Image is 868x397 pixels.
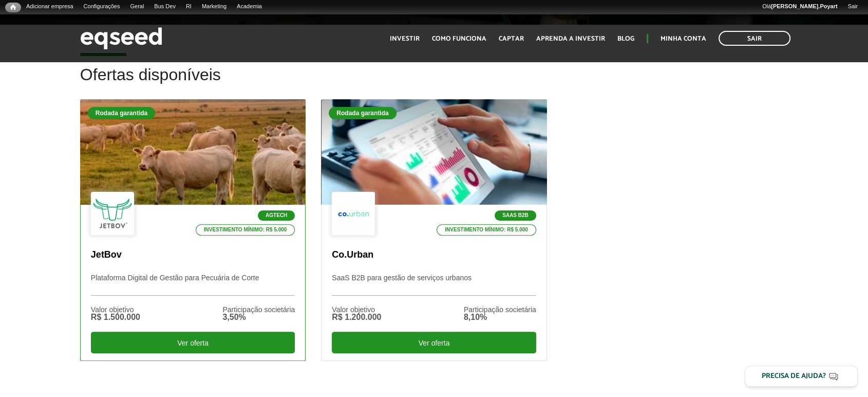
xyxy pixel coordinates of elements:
h2: Ofertas disponíveis [80,66,788,99]
div: Rodada garantida [329,107,396,119]
a: Olá[PERSON_NAME].Poyart [757,3,843,11]
div: Valor objetivo [91,306,140,313]
a: Bus Dev [149,3,181,11]
a: Captar [499,35,524,42]
div: 3,50% [222,313,295,321]
p: Agtech [258,210,295,221]
div: 8,10% [464,313,536,321]
a: Como funciona [432,35,486,42]
div: R$ 1.500.000 [91,313,140,321]
a: Rodada garantida SaaS B2B Investimento mínimo: R$ 5.000 Co.Urban SaaS B2B para gestão de serviços... [321,99,546,361]
a: Academia [232,3,267,11]
span: Início [10,4,16,11]
p: Investimento mínimo: R$ 5.000 [437,224,536,236]
div: Valor objetivo [332,306,381,313]
a: Blog [617,35,634,42]
a: RI [181,3,197,11]
p: Investimento mínimo: R$ 5.000 [196,224,295,236]
a: Minha conta [661,35,706,42]
div: Participação societária [464,306,536,313]
a: Início [5,3,21,12]
a: Investir [390,35,420,42]
div: R$ 1.200.000 [332,313,381,321]
a: Rodada garantida Agtech Investimento mínimo: R$ 5.000 JetBov Plataforma Digital de Gestão para Pe... [80,99,306,361]
a: Sair [842,3,863,11]
a: Sair [719,31,790,46]
p: SaaS B2B [495,210,536,221]
a: Aprenda a investir [536,35,605,42]
div: Ver oferta [332,332,536,353]
p: Co.Urban [332,249,536,261]
a: Adicionar empresa [21,3,79,11]
div: Ver oferta [91,332,295,353]
a: Geral [125,3,149,11]
p: Plataforma Digital de Gestão para Pecuária de Corte [91,274,295,296]
p: JetBov [91,249,295,261]
div: Participação societária [222,306,295,313]
strong: [PERSON_NAME].Poyart [771,3,837,9]
div: Rodada garantida [88,107,155,119]
a: Configurações [79,3,125,11]
img: EqSeed [80,25,162,52]
p: SaaS B2B para gestão de serviços urbanos [332,274,536,296]
a: Marketing [197,3,232,11]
